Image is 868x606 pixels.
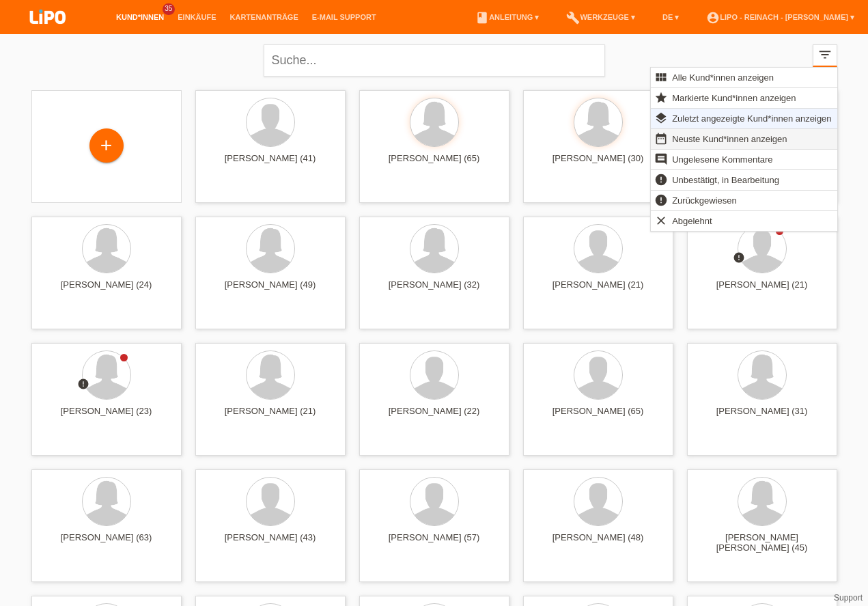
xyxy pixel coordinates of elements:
a: buildWerkzeuge ▾ [559,13,642,21]
div: [PERSON_NAME] (49) [206,279,335,301]
div: [PERSON_NAME] (41) [206,153,335,175]
a: E-Mail Support [305,13,383,21]
span: Alle Kund*innen anzeigen [670,69,776,85]
div: [PERSON_NAME] (24) [42,279,171,301]
span: Markierte Kund*innen anzeigen [670,89,798,106]
div: Zurückgewiesen [733,251,745,266]
span: Neuste Kund*innen anzeigen [670,130,789,147]
div: [PERSON_NAME] (21) [698,279,826,301]
a: account_circleLIPO - Reinach - [PERSON_NAME] ▾ [699,13,861,21]
i: clear [654,214,668,228]
div: [PERSON_NAME] [PERSON_NAME] (45) [698,532,826,554]
div: [PERSON_NAME] (65) [370,153,499,175]
a: DE ▾ [656,13,686,21]
i: error [654,173,668,187]
div: Kund*in hinzufügen [90,134,123,157]
i: filter_list [817,47,832,62]
div: [PERSON_NAME] (21) [534,279,662,301]
span: Zuletzt angezeigte Kund*innen anzeigen [670,110,833,126]
i: date_range [654,132,668,146]
input: Suche... [264,44,605,77]
span: Unbestätigt, in Bearbeitung [670,171,781,188]
i: error [733,251,745,264]
i: book [475,11,489,25]
i: account_circle [706,11,720,25]
div: [PERSON_NAME] (23) [42,406,171,428]
div: [PERSON_NAME] (43) [206,532,335,554]
div: Zurückgewiesen [77,378,89,392]
a: Einkäufe [171,13,223,21]
i: comment [654,152,668,166]
i: view_module [654,70,668,84]
div: [PERSON_NAME] (63) [42,532,171,554]
i: layers [654,111,668,125]
i: error [654,193,668,207]
a: LIPO pay [14,28,82,38]
a: Kund*innen [109,13,171,21]
span: Ungelesene Kommentare [670,151,774,167]
div: [PERSON_NAME] (22) [370,406,499,428]
span: 35 [163,3,175,15]
a: bookAnleitung ▾ [468,13,546,21]
i: build [566,11,580,25]
div: [PERSON_NAME] (21) [206,406,335,428]
div: [PERSON_NAME] (32) [370,279,499,301]
span: Zurückgewiesen [670,192,739,208]
i: star [654,91,668,105]
span: Abgelehnt [670,212,714,229]
i: error [77,378,89,390]
div: [PERSON_NAME] (31) [698,406,826,428]
div: [PERSON_NAME] (30) [534,153,662,175]
a: Support [834,593,863,603]
div: [PERSON_NAME] (65) [534,406,662,428]
div: [PERSON_NAME] (48) [534,532,662,554]
div: [PERSON_NAME] (57) [370,532,499,554]
a: Kartenanträge [223,13,305,21]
